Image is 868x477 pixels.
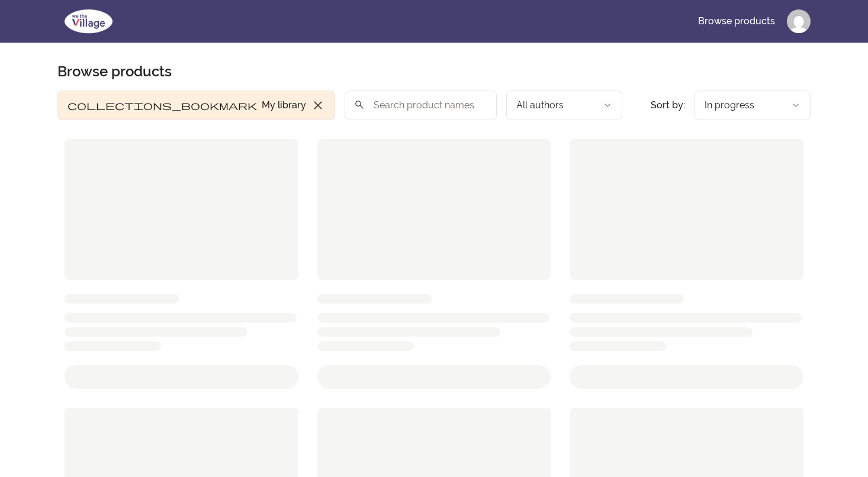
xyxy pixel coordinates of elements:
[689,7,785,36] a: Browse products
[57,62,172,81] h2: Browse products
[345,91,497,120] input: Search product names
[651,99,685,111] span: Sort by:
[695,91,811,120] button: Product sort options
[506,91,622,120] button: Filter by author
[311,98,325,112] span: close
[689,7,811,36] nav: Main
[787,9,811,33] img: Profile image for Maureen McLoughlin
[57,7,120,36] img: We The Village logo
[67,98,257,112] span: collections_bookmark
[354,96,365,113] span: search
[57,91,335,120] button: Filter by My library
